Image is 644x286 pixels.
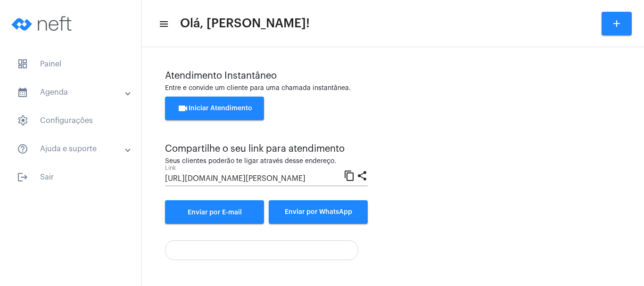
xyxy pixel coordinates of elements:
mat-expansion-panel-header: sidenav iconAgenda [6,81,141,104]
mat-icon: sidenav icon [17,172,28,183]
div: Entre e convide um cliente para uma chamada instantânea. [165,85,620,92]
span: Iniciar Atendimento [177,105,252,112]
span: Configurações [9,109,132,132]
a: Enviar por E-mail [165,200,264,224]
span: Enviar por WhatsApp [285,209,352,215]
mat-icon: content_copy [344,170,355,181]
mat-icon: sidenav icon [17,87,28,98]
mat-icon: sidenav icon [17,143,28,155]
mat-icon: videocam [177,103,189,114]
span: sidenav icon [17,115,28,126]
img: logo-neft-novo-2.png [8,5,78,42]
div: Compartilhe o seu link para atendimento [165,144,368,154]
mat-panel-title: Agenda [17,87,126,98]
mat-expansion-panel-header: sidenav iconAjuda e suporte [6,138,141,160]
span: Painel [9,53,132,75]
span: Sair [9,166,132,188]
div: Atendimento Instantâneo [165,71,620,81]
button: Enviar por WhatsApp [269,200,368,224]
span: sidenav icon [17,58,28,70]
button: Iniciar Atendimento [165,97,264,120]
mat-icon: sidenav icon [158,18,168,30]
mat-icon: add [611,18,622,29]
span: Olá, [PERSON_NAME]! [180,16,310,31]
mat-panel-title: Ajuda e suporte [17,143,126,155]
span: Enviar por E-mail [188,209,242,216]
mat-icon: share [356,170,368,181]
div: Seus clientes poderão te ligar através desse endereço. [165,158,368,165]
